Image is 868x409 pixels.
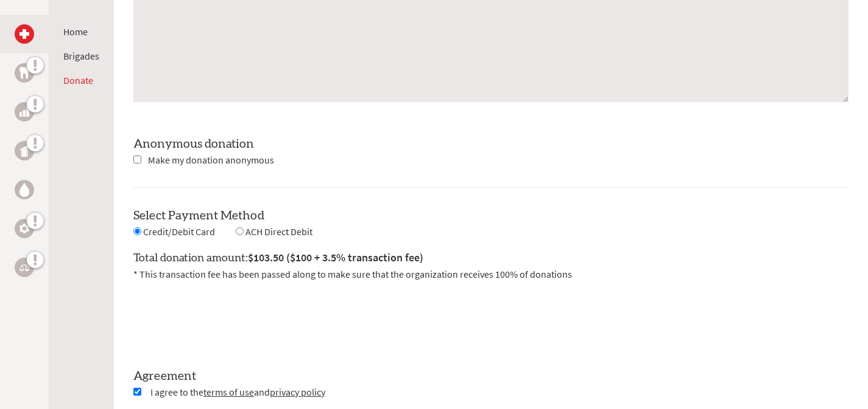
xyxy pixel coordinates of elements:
[63,49,99,63] li: Brigades
[133,138,254,150] label: Anonymous donation
[15,102,34,122] a: Business
[15,63,34,83] a: Dental
[63,24,99,39] li: Home
[148,154,274,166] span: Make my donation anonymous
[19,182,29,196] img: Water
[63,74,93,86] a: Donate
[63,50,99,62] a: Brigades
[133,267,849,281] p: * This transaction fee has been passed along to make sure that the organization receives 100% of ...
[15,219,34,238] a: Engineering
[143,225,215,238] span: Credit/Debit Card
[19,145,29,157] img: Public Health
[150,386,325,398] span: I agree to the and
[63,26,88,38] a: Home
[19,224,29,233] img: Engineering
[15,258,34,277] a: Legal Empowerment
[203,386,254,398] a: terms of use
[15,24,34,44] a: Medical
[19,67,29,78] img: Dental
[19,264,29,271] img: Legal Empowerment
[133,296,319,343] iframe: To enrich screen reader interactions, please activate Accessibility in Grammarly extension settings
[15,141,34,160] a: Public Health
[245,225,312,238] span: ACH Direct Debit
[133,368,849,385] label: Agreement
[19,107,29,117] img: Business
[19,29,29,39] img: Medical
[133,249,423,267] label: Total donation amount:
[15,180,34,199] a: Water
[270,386,325,398] a: privacy policy
[133,210,264,222] label: Select Payment Method
[248,250,423,264] span: $103.50 ($100 + 3.5% transaction fee)
[63,73,99,88] li: Donate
